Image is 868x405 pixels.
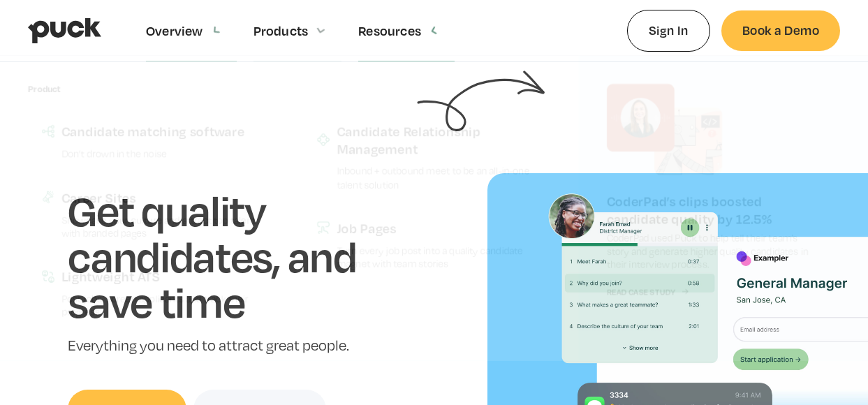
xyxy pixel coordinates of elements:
[253,23,309,38] div: Products
[28,175,289,253] a: Career SitesShowcase your culture and attract top talent with branded pages
[607,288,675,297] div: Read Case Study
[61,189,275,206] div: Career Sites
[579,56,840,360] a: CoderPad’s clips boosted candidate quality by 12.5%CoderPad used Puck to help tell their team’s s...
[61,267,275,285] div: Lightweight ATS
[61,147,275,160] p: Don’t drown in the noise
[61,292,275,318] p: Post jobs, screen applicants and track their progress
[627,10,710,51] a: Sign In
[146,23,203,38] div: Overview
[721,10,840,50] a: Book a Demo
[303,108,564,205] a: Candidate Relationship ManagementInbound + outbound meet to be an all-in-one talent solution
[61,213,275,240] p: Showcase your culture and attract top talent with branded pages
[358,23,421,38] div: Resources
[61,122,275,140] div: Candidate matching software
[337,244,550,270] p: Turn every job post into a quality candidate magnet with team stories
[28,253,289,332] a: Lightweight ATSPost jobs, screen applicants and track their progress
[337,122,550,157] div: Candidate Relationship Management
[607,192,812,227] div: CoderPad’s clips boosted candidate quality by 12.5%
[337,219,550,237] div: Job Pages
[607,231,812,272] p: CoderPad used Puck to help tell their team’s story and generate higher quality candidates in thei...
[303,205,564,284] a: Job PagesTurn every job post into a quality candidate magnet with team stories
[28,84,61,94] div: Product
[28,108,289,174] a: Candidate matching softwareDon’t drown in the noise
[337,164,550,191] p: Inbound + outbound meet to be an all-in-one talent solution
